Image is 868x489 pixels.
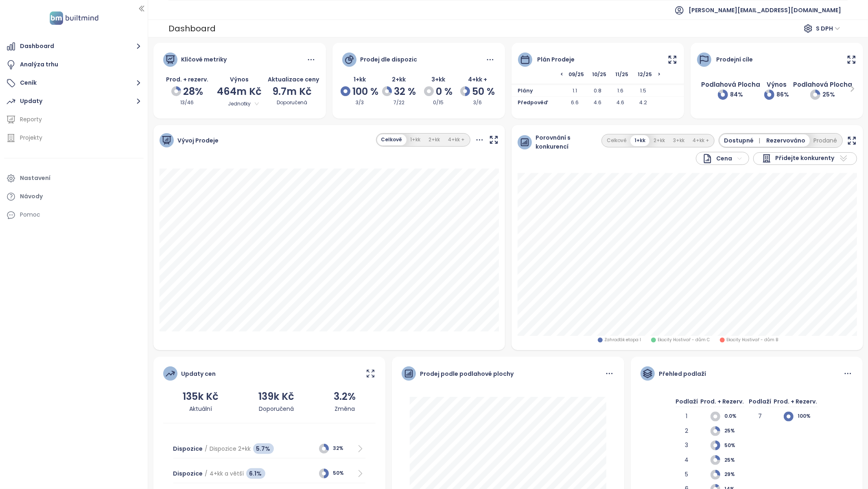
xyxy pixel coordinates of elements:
[689,0,841,20] span: [PERSON_NAME][EMAIL_ADDRESS][DOMAIN_NAME]
[724,136,763,145] span: Dostupné
[4,130,144,146] a: Projekty
[4,170,144,186] a: Nastavení
[205,469,208,478] span: /
[20,173,50,183] div: Nastavení
[776,153,835,163] span: Přidejte konkurenty
[4,57,144,73] a: Analýza trhu
[689,135,713,146] button: 4+kk +
[649,135,669,146] button: 2+kk
[183,84,203,99] span: 28%
[352,84,378,99] span: 100 %
[407,134,425,145] button: 1+kk
[210,444,251,453] span: Dispozice 2+kk
[431,75,445,83] span: 3+kk
[342,99,378,107] div: 3/3
[518,71,564,82] span: <
[4,38,144,55] button: Dashboard
[163,99,212,107] div: 13/46
[4,75,144,91] button: Ceník
[4,207,144,223] div: Pomoc
[436,84,453,99] span: 0 %
[377,134,407,145] button: Celkově
[676,397,698,412] div: Podlaží
[605,337,641,343] span: Zahraďák etapa I
[215,75,264,84] div: Výnos
[676,426,698,441] div: 2
[518,99,564,107] span: Předpověď
[612,71,632,82] span: 11/25
[767,80,787,90] div: Výnos
[20,96,42,106] div: Updaty
[566,71,586,82] span: 09/25
[730,90,743,99] span: 84 %
[773,397,818,412] div: Prod. + Rezerv.
[724,427,745,435] span: 25%
[659,369,706,378] div: Přehled podlaží
[798,412,818,420] span: 100%
[20,210,40,220] div: Pomoc
[793,80,852,90] div: Podlahová plocha
[816,22,840,35] span: S DPH
[420,369,514,378] div: Prodej podle podlahové plochy
[394,84,416,99] span: 32 %
[334,389,356,404] div: 3.2%
[168,21,216,36] div: Dashboard
[334,404,356,413] div: Změna
[178,136,219,145] span: Vývoj Prodeje
[749,412,771,426] div: 7
[218,99,260,108] span: Jednotky
[727,337,778,343] span: Ekocity Hostivař - dům B
[354,75,366,83] span: 1+kk
[217,85,262,98] span: 464m Kč
[173,469,203,478] span: Dispozice
[173,444,203,453] span: Dispozice
[20,114,42,125] div: Reporty
[564,87,586,94] span: 1.1
[759,136,761,145] span: |
[702,153,732,164] div: Cena
[381,99,417,107] div: 7/22
[669,135,689,146] button: 3+kk
[4,189,144,205] a: Návody
[183,404,219,413] div: Aktuální
[701,80,760,90] div: Podlahová plocha
[632,99,655,107] span: 4.2
[658,71,678,82] span: >
[268,99,316,107] div: Doporučená
[20,191,43,202] div: Návody
[724,456,745,464] span: 25%
[333,445,349,452] span: 32%
[700,397,745,412] div: Prod. + Rezerv.
[586,87,609,94] span: 0.8
[268,75,316,84] div: Aktualizace ceny
[564,99,586,107] span: 6.6
[632,87,655,94] span: 1.5
[822,90,835,99] span: 25 %
[716,55,753,64] div: Prodejní cíle
[258,389,294,404] div: 139k Kč
[166,75,208,83] span: Prod. + rezerv.
[460,99,495,107] div: 3/6
[589,71,609,82] span: 10/25
[20,59,58,70] div: Analýza trhu
[205,444,208,453] span: /
[749,397,771,412] div: Podlaží
[603,135,630,146] button: Celkově
[658,337,710,343] span: Ekocity Hostivař - dům C
[258,404,294,413] div: Doporučená
[183,389,219,404] div: 135k Kč
[272,85,312,98] span: 9.7m Kč
[609,99,632,107] span: 4.6
[421,99,456,107] div: 0/15
[810,134,842,147] button: Prodané
[724,412,745,420] span: 0.0%
[724,471,745,478] span: 29%
[536,133,576,151] span: Porovnání s konkurencí
[586,99,609,107] span: 4.6
[472,84,495,99] span: 50 %
[776,90,789,99] span: 86 %
[609,87,632,94] span: 1.6
[181,369,216,378] div: Updaty cen
[630,135,649,146] button: 1+kk
[210,469,244,478] span: 4+kk a větší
